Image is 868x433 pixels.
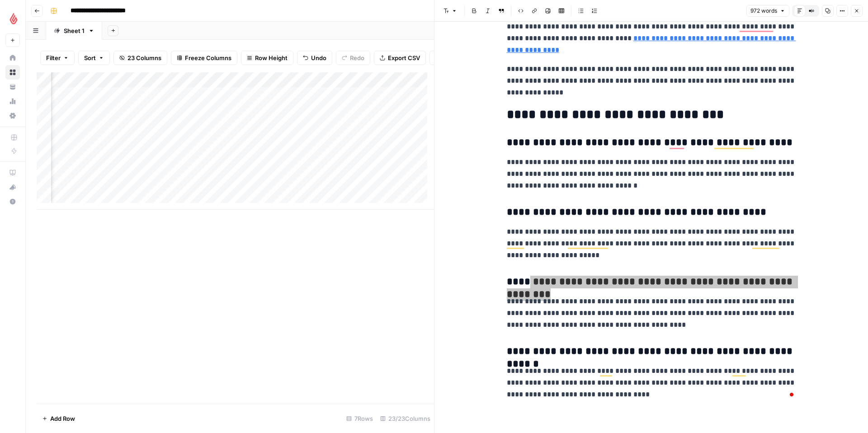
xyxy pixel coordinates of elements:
span: Filter [46,53,61,62]
div: What's new? [6,180,19,194]
button: Freeze Columns [171,51,237,65]
a: Sheet 1 [46,22,102,40]
span: Add Row [50,414,75,423]
button: Add Row [37,411,80,426]
button: Export CSV [374,51,426,65]
a: Home [5,51,20,65]
button: Redo [336,51,370,65]
span: Export CSV [388,53,420,62]
button: Workspace: Lightspeed [5,7,20,30]
button: 972 words [746,5,789,17]
span: Sort [84,53,96,62]
a: Settings [5,108,20,123]
button: Row Height [241,51,293,65]
span: Redo [350,53,364,62]
button: Help + Support [5,194,20,209]
a: Browse [5,65,20,80]
button: 23 Columns [113,51,167,65]
button: Undo [297,51,332,65]
a: AirOps Academy [5,165,20,180]
span: Freeze Columns [185,53,231,62]
img: Lightspeed Logo [5,10,22,27]
button: What's new? [5,180,20,194]
div: 23/23 Columns [377,411,434,426]
span: 972 words [750,7,777,15]
a: Your Data [5,80,20,94]
button: Sort [78,51,110,65]
span: Undo [311,53,326,62]
div: Sheet 1 [64,26,85,35]
span: Row Height [255,53,288,62]
a: Usage [5,94,20,108]
span: 23 Columns [127,53,161,62]
button: Filter [40,51,75,65]
div: 7 Rows [343,411,377,426]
